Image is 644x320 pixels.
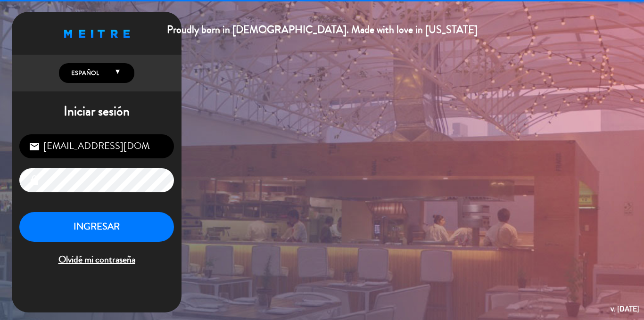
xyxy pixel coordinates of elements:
span: Español [69,68,99,78]
h1: Iniciar sesión [12,104,182,120]
input: Correo Electrónico [19,134,174,158]
i: email [29,141,40,152]
i: lock [29,175,40,186]
span: Olvidé mi contraseña [19,252,174,268]
button: INGRESAR [19,212,174,242]
div: v. [DATE] [611,303,639,315]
